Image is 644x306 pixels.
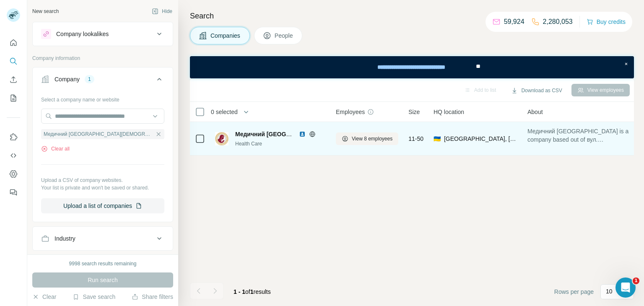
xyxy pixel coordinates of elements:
div: Health Care [235,140,326,148]
span: View 8 employees [352,135,392,143]
span: Companies [210,31,241,40]
p: Upload a CSV of company websites. [41,176,164,184]
p: 59,924 [504,17,525,27]
span: results [234,288,271,295]
div: 9998 search results remaining [69,260,137,267]
span: 1 [250,288,254,295]
span: Size [408,108,420,116]
button: Share filters [132,293,173,301]
div: Company [55,75,80,83]
span: Rows per page [554,288,594,296]
span: HQ location [434,108,464,116]
span: 🇺🇦 [434,135,441,143]
button: Clear [32,293,56,301]
p: 10 [606,287,613,296]
button: Company1 [33,69,173,93]
button: Feedback [7,185,20,200]
span: 1 [633,277,639,284]
iframe: Banner [190,56,634,78]
div: 1 [85,75,94,83]
img: Logo of Медичний Центр Святої Параскеви [215,132,229,145]
span: [GEOGRAPHIC_DATA], [GEOGRAPHIC_DATA] [444,135,517,143]
button: Use Surfe on LinkedIn [7,130,20,145]
button: Buy credits [587,16,626,28]
button: Upload a list of companies [41,198,164,213]
div: Select a company name or website [41,93,164,104]
button: Download as CSV [505,84,568,97]
button: Enrich CSV [7,72,20,87]
button: Use Surfe API [7,148,20,163]
button: Quick start [7,35,20,50]
button: View 8 employees [336,132,398,145]
span: People [275,31,294,40]
iframe: Intercom live chat [615,277,636,298]
button: Hide [146,5,178,18]
button: Clear all [41,145,70,153]
span: 11-50 [408,135,423,143]
div: New search [32,8,59,15]
button: Company lookalikes [33,24,173,44]
p: Your list is private and won't be saved or shared. [41,184,164,192]
span: 1 - 1 [234,288,245,295]
h4: Search [190,10,634,22]
button: Dashboard [7,166,20,182]
button: My lists [7,91,20,106]
span: Медичний [GEOGRAPHIC_DATA][DEMOGRAPHIC_DATA] [44,130,153,138]
button: Save search [73,293,115,301]
span: of [245,288,250,295]
span: Employees [336,108,365,116]
div: Industry [55,234,75,243]
div: Company lookalikes [56,30,109,38]
button: Search [7,54,20,69]
span: About [527,108,543,116]
button: Industry [33,228,173,249]
img: LinkedIn logo [299,131,306,137]
span: Медичний [GEOGRAPHIC_DATA][DEMOGRAPHIC_DATA] [235,131,397,137]
p: 2,280,053 [543,17,573,27]
p: Company information [32,54,173,62]
span: 0 selected [211,108,238,116]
